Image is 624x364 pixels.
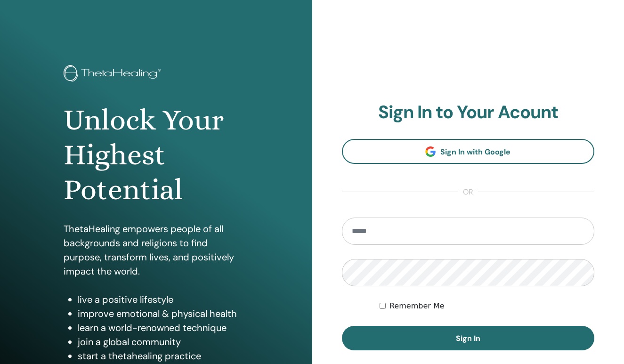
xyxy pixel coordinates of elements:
button: Sign In [342,326,595,350]
span: or [458,186,478,198]
p: ThetaHealing empowers people of all backgrounds and religions to find purpose, transform lives, a... [64,222,248,278]
li: join a global community [78,335,248,349]
span: Sign In [456,333,480,343]
li: start a thetahealing practice [78,349,248,363]
li: improve emotional & physical health [78,307,248,321]
h2: Sign In to Your Acount [342,102,595,123]
a: Sign In with Google [342,139,595,164]
h1: Unlock Your Highest Potential [64,103,248,208]
span: Sign In with Google [440,147,511,157]
li: learn a world-renowned technique [78,321,248,335]
div: Keep me authenticated indefinitely or until I manually logout [380,300,594,312]
label: Remember Me [389,300,445,312]
li: live a positive lifestyle [78,292,248,307]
